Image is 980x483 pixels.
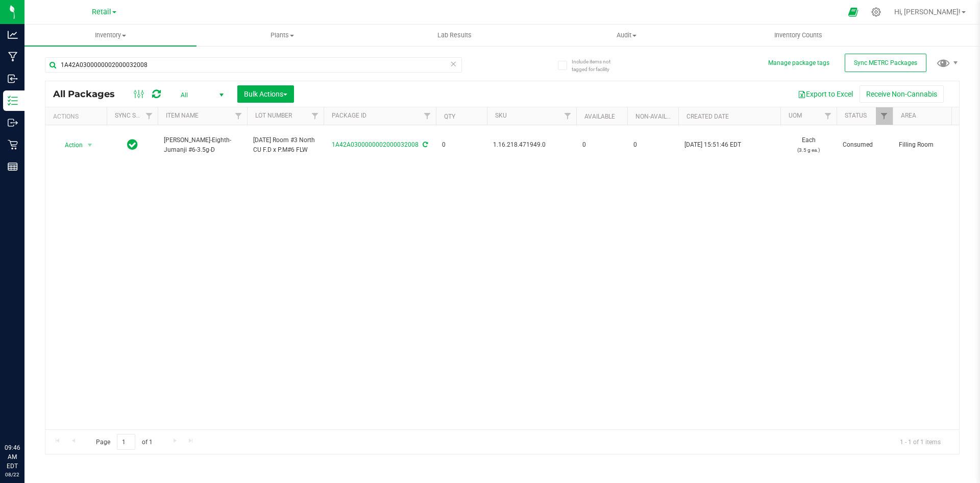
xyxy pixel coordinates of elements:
[5,443,20,471] p: 09:46 AM EDT
[87,434,161,450] span: Page of 1
[230,107,247,125] a: Filter
[8,162,18,172] inline-svg: Reports
[789,112,802,119] a: UOM
[53,88,125,100] span: All Packages
[255,112,292,119] a: Lot Number
[876,107,893,125] a: Filter
[24,25,197,46] a: Inventory
[197,31,368,40] span: Plants
[684,140,741,150] span: [DATE] 15:51:46 EDT
[197,25,369,46] a: Plants
[768,59,829,67] button: Manage package tags
[8,118,18,128] inline-svg: Outbound
[787,145,830,155] p: (3.5 g ea.)
[633,140,672,150] span: 0
[253,135,317,155] span: [DATE] Room #3 North CU F.D x P.M#6 FLW
[424,31,485,40] span: Lab Results
[635,113,681,120] a: Non-Available
[45,57,462,73] input: Search Package ID, Item Name, SKU, Lot or Part Number...
[56,138,83,152] span: Action
[419,107,436,125] a: Filter
[450,57,457,71] span: Clear
[820,107,837,125] a: Filter
[842,2,865,22] span: Open Ecommerce Menu
[8,30,18,40] inline-svg: Analytics
[237,85,294,103] button: Bulk Actions
[713,25,885,46] a: Inventory Counts
[164,135,241,155] span: [PERSON_NAME]-Eighth-Jumanji #6-3.5g-D
[24,31,197,40] span: Inventory
[870,7,883,17] div: Manage settings
[8,140,18,150] inline-svg: Retail
[141,107,158,125] a: Filter
[117,434,135,450] input: 1
[444,113,455,120] a: Qty
[761,31,836,40] span: Inventory Counts
[687,113,729,120] a: Created Date
[845,54,926,72] button: Sync METRC Packages
[860,85,944,103] button: Receive Non-Cannabis
[572,58,623,73] span: Include items not tagged for facility
[843,140,887,150] span: Consumed
[493,140,570,150] span: 1.16.218.471949.0
[582,140,621,150] span: 0
[5,471,20,478] p: 08/22
[166,112,199,119] a: Item Name
[244,90,287,98] span: Bulk Actions
[892,434,949,449] span: 1 - 1 of 1 items
[92,8,111,16] span: Retail
[421,141,428,148] span: Sync from Compliance System
[442,140,481,150] span: 0
[899,140,963,150] span: Filling Room
[332,112,366,119] a: Package ID
[584,113,615,120] a: Available
[559,107,576,125] a: Filter
[495,112,507,119] a: SKU
[8,52,18,62] inline-svg: Manufacturing
[787,135,830,155] span: Each
[332,141,419,148] a: 1A42A0300000002000032008
[541,25,713,46] a: Audit
[10,401,41,432] iframe: Resource center
[854,59,917,66] span: Sync METRC Packages
[127,137,138,152] span: In Sync
[791,85,860,103] button: Export to Excel
[901,112,916,119] a: Area
[541,31,712,40] span: Audit
[84,138,96,152] span: select
[894,8,961,16] span: Hi, [PERSON_NAME]!
[53,113,103,120] div: Actions
[8,96,18,106] inline-svg: Inventory
[307,107,324,125] a: Filter
[845,112,867,119] a: Status
[369,25,541,46] a: Lab Results
[115,112,154,119] a: Sync Status
[8,74,18,84] inline-svg: Inbound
